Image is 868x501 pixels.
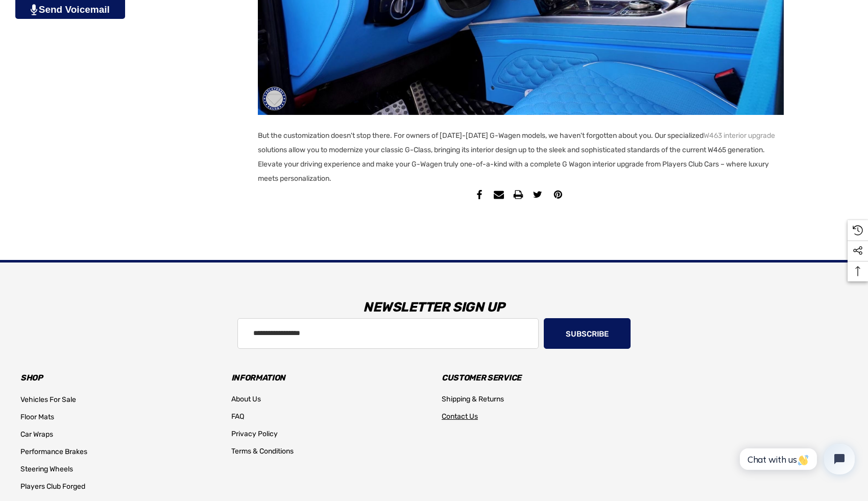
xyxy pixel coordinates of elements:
span: FAQ [231,412,244,421]
h3: Information [231,371,427,385]
a: Shipping & Returns [442,391,504,408]
span: Players Club Forged [20,482,85,491]
h3: Newsletter Sign Up [13,292,855,323]
a: FAQ [231,408,244,425]
a: Print [513,189,523,200]
span: Shipping & Returns [442,395,504,403]
span: Performance Brakes [20,447,87,456]
a: Privacy Policy [231,425,278,443]
span: Vehicles For Sale [20,395,76,404]
iframe: Tidio Chat [729,435,863,483]
a: Terms & Conditions [231,443,294,460]
svg: Social Media [853,246,863,256]
a: W463 interior upgrade [704,129,775,143]
svg: Recently Viewed [853,225,863,235]
h3: Customer Service [442,371,637,385]
button: Subscribe [544,318,631,349]
span: Car Wraps [20,430,53,439]
span: Steering Wheels [20,465,73,473]
a: Contact Us [442,408,478,425]
a: Performance Brakes [20,443,87,461]
h3: Shop [20,371,216,385]
span: Terms & Conditions [231,447,294,456]
p: But the customization doesn't stop there. For owners of [DATE]-[DATE] G-Wagen models, we haven't ... [258,129,784,186]
span: Contact Us [442,412,478,421]
a: Car Wraps [20,426,53,443]
a: Vehicles For Sale [20,391,76,409]
a: Floor Mats [20,409,54,426]
svg: Top [848,266,868,276]
span: Floor Mats [20,413,54,421]
a: About Us [231,391,261,408]
a: Players Club Forged [20,478,85,495]
span: Privacy Policy [231,430,278,438]
span: About Us [231,395,261,403]
a: Steering Wheels [20,461,73,478]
